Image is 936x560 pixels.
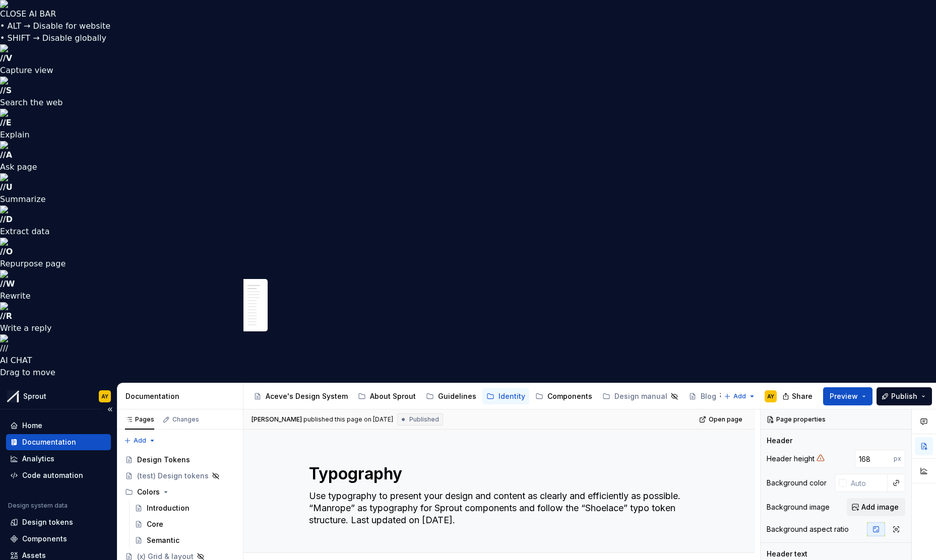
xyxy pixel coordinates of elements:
div: AY [767,392,774,400]
div: Code automation [22,470,83,480]
a: Design manual [598,388,682,404]
a: Introduction [131,500,239,516]
div: Changes [172,415,199,424]
div: Colors [137,487,160,497]
span: Preview [830,391,858,401]
div: Sprout [23,391,46,401]
div: Colors [121,484,239,500]
div: Guidelines [438,391,476,401]
input: Auto [847,474,888,492]
span: Open page [709,415,742,424]
div: Identity [498,391,525,401]
a: Design tokens [6,514,111,530]
div: Pages [125,415,154,424]
img: b6c2a6ff-03c2-4811-897b-2ef07e5e0e51.png [7,390,19,402]
span: Published [409,415,439,424]
a: Open page [696,412,747,427]
div: Home [22,421,42,431]
button: Add [721,389,759,403]
button: Add image [847,498,905,516]
a: Core [131,516,239,532]
div: Introduction [147,503,190,513]
div: Core [147,519,163,529]
div: Semantic [147,535,179,545]
div: Analytics [22,454,54,464]
span: Add [733,392,746,400]
div: Components [22,534,67,544]
div: published this page on [DATE] [303,415,393,424]
a: Analytics [6,451,111,467]
div: Design tokens [22,517,73,527]
div: Background aspect ratio [767,524,849,534]
div: Background image [767,502,830,512]
span: Share [792,391,813,401]
input: Auto [855,450,894,468]
a: (test) Design tokens [121,468,239,484]
textarea: Typography [307,462,688,486]
div: Design system data [8,502,68,510]
div: Header [767,436,792,446]
div: Documentation [126,391,239,401]
div: Design manual [614,391,667,401]
div: Design Tokens [137,455,190,465]
div: Documentation [22,437,76,447]
div: Components [547,391,592,401]
div: Header text [767,549,807,559]
p: px [894,455,901,463]
a: Components [6,531,111,547]
a: Home [6,417,111,434]
span: Add [134,437,146,445]
a: Documentation [6,434,111,450]
button: SproutAY [2,385,115,407]
a: Semantic [131,532,239,548]
a: Guidelines [422,388,480,404]
div: Blog [701,391,716,401]
div: (test) Design tokens [137,471,209,481]
div: About Sprout [370,391,416,401]
span: [PERSON_NAME] [252,415,302,424]
a: Components [531,388,596,404]
a: Blog [684,388,731,404]
a: Aceve's Design System [249,388,352,404]
a: Design Tokens [121,452,239,468]
a: Code automation [6,467,111,483]
textarea: Use typography to present your design and content as clearly and efficiently as possible. “Manrop... [307,488,688,528]
button: Publish [877,387,932,405]
button: Share [777,387,819,405]
button: Collapse sidebar [103,402,117,416]
div: Page tree [249,386,719,406]
div: Background color [767,478,827,488]
a: About Sprout [354,388,420,404]
div: AY [101,392,108,400]
a: Identity [482,388,529,404]
div: Aceve's Design System [266,391,348,401]
span: Publish [891,391,917,401]
button: Preview [823,387,872,405]
span: Add image [861,502,899,512]
div: Header height [767,454,815,464]
button: Add [121,434,159,448]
